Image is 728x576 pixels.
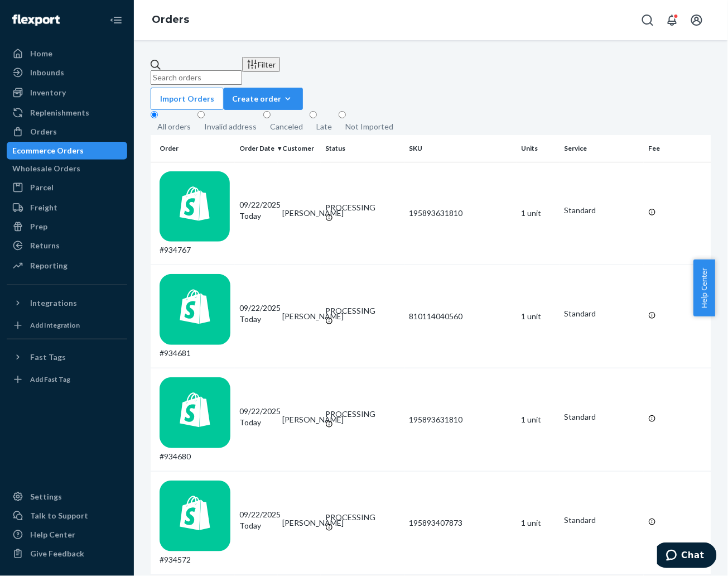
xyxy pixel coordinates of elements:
div: 195893407873 [409,517,513,529]
div: #934767 [160,171,230,256]
div: Inventory [30,87,66,98]
div: Add Fast Tag [30,375,70,384]
td: 1 unit [517,265,560,368]
th: Order [151,135,235,162]
div: Prep [30,221,47,232]
div: Canceled [270,121,303,132]
div: #934680 [160,377,230,462]
div: All orders [157,121,191,132]
div: 09/22/2025 [239,509,273,531]
a: Inbounds [7,64,127,81]
div: Home [30,48,52,59]
button: Open notifications [661,9,683,31]
button: Talk to Support [7,507,127,525]
ol: breadcrumbs [143,4,198,36]
div: Add Integration [30,320,80,330]
img: Flexport logo [12,15,60,26]
p: Today [239,417,273,428]
a: Add Integration [7,316,127,334]
div: PROCESSING [325,409,401,420]
button: Import Orders [151,88,224,110]
td: [PERSON_NAME] [278,471,321,574]
a: Orders [7,123,127,141]
button: Close Navigation [105,9,127,31]
div: Reporting [30,260,68,271]
a: Wholesale Orders [7,160,127,177]
div: Customer [282,143,316,153]
div: Replenishments [30,107,89,118]
input: All orders [151,111,158,118]
div: Inbounds [30,67,64,78]
td: [PERSON_NAME] [278,265,321,368]
button: Open Search Box [637,9,659,31]
th: Units [517,135,560,162]
div: 810114040560 [409,311,513,322]
th: Status [321,135,405,162]
a: Parcel [7,179,127,196]
div: 195893631810 [409,414,513,425]
td: [PERSON_NAME] [278,368,321,472]
input: Search orders [151,70,242,85]
div: Freight [30,202,57,213]
a: Inventory [7,84,127,102]
button: Fast Tags [7,348,127,366]
div: Returns [30,240,60,251]
div: #934572 [160,481,230,565]
button: Create order [224,88,303,110]
p: Standard [565,515,640,526]
th: Fee [644,135,711,162]
td: 1 unit [517,471,560,574]
div: PROCESSING [325,512,401,523]
button: Give Feedback [7,545,127,563]
td: 1 unit [517,368,560,472]
div: Fast Tags [30,352,66,363]
button: Filter [242,57,280,72]
div: PROCESSING [325,202,401,213]
a: Help Center [7,526,127,544]
a: Home [7,45,127,63]
a: Settings [7,488,127,506]
div: Integrations [30,297,77,309]
iframe: Opens a widget where you can chat to one of our agents [657,543,717,570]
div: Give Feedback [30,548,84,559]
div: Late [316,121,332,132]
button: Help Center [693,260,715,316]
div: Help Center [30,529,75,540]
div: Create order [232,93,295,104]
th: Service [560,135,644,162]
button: Integrations [7,294,127,312]
div: Settings [30,491,62,502]
p: Standard [565,205,640,216]
input: Not Imported [339,111,346,118]
div: 09/22/2025 [239,406,273,428]
div: Ecommerce Orders [12,145,84,156]
p: Today [239,520,273,531]
a: Replenishments [7,104,127,122]
a: Ecommerce Orders [7,142,127,160]
div: Talk to Support [30,510,88,521]
div: 09/22/2025 [239,199,273,222]
div: Filter [247,59,276,70]
th: SKU [405,135,517,162]
div: 09/22/2025 [239,303,273,325]
th: Order Date [235,135,278,162]
div: 195893631810 [409,208,513,219]
p: Standard [565,308,640,319]
div: Not Imported [345,121,393,132]
a: Orders [152,13,189,26]
input: Invalid address [197,111,205,118]
a: Reporting [7,257,127,275]
p: Today [239,314,273,325]
button: Open account menu [686,9,708,31]
input: Canceled [263,111,271,118]
p: Standard [565,411,640,423]
div: Wholesale Orders [12,163,80,174]
td: 1 unit [517,162,560,265]
a: Returns [7,237,127,255]
div: PROCESSING [325,305,401,316]
div: Invalid address [204,121,257,132]
a: Add Fast Tag [7,371,127,388]
a: Prep [7,218,127,236]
